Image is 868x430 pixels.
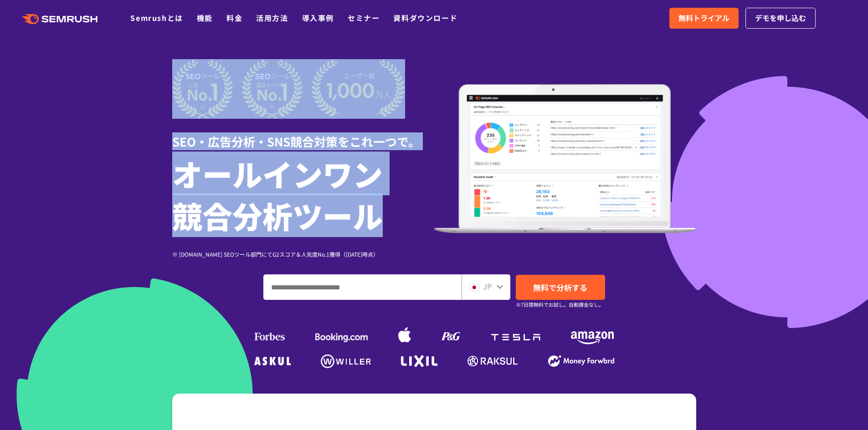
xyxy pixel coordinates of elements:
h1: オールインワン 競合分析ツール [172,152,434,236]
a: 料金 [226,12,242,23]
span: 無料で分析する [533,282,587,293]
div: SEO・広告分析・SNS競合対策をこれ一つで。 [172,119,434,150]
a: 機能 [197,12,213,23]
span: 無料トライアル [678,12,729,24]
a: Semrushとは [130,12,183,23]
span: JP [483,281,492,292]
input: ドメイン、キーワードまたはURLを入力してください [264,275,461,299]
a: セミナー [348,12,380,23]
a: 導入事例 [302,12,334,23]
small: ※7日間無料でお試し。自動課金なし。 [516,300,604,309]
a: 資料ダウンロード [393,12,457,23]
a: 無料で分析する [516,275,605,300]
span: デモを申し込む [755,12,806,24]
a: 活用方法 [256,12,288,23]
a: デモを申し込む [745,8,816,29]
div: ※ [DOMAIN_NAME] SEOツール部門にてG2スコア＆人気度No.1獲得（[DATE]時点） [172,250,434,258]
a: 無料トライアル [669,8,739,29]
